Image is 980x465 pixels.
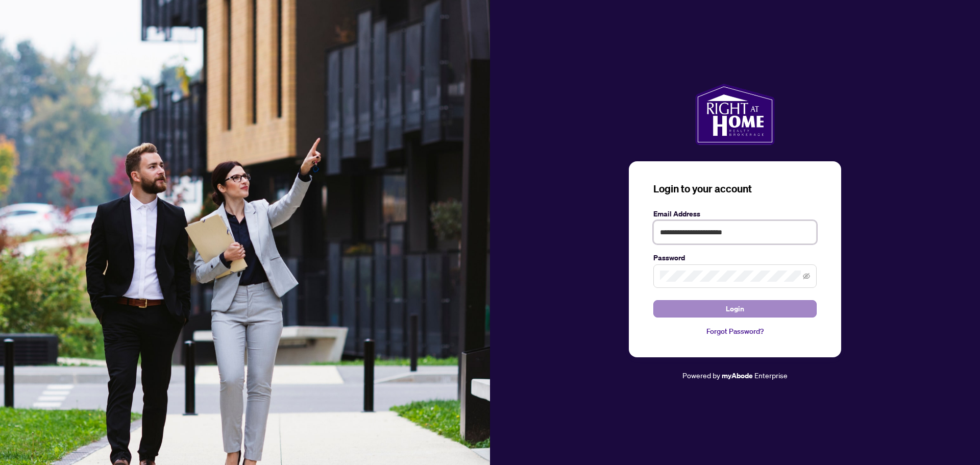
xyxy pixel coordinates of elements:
[726,301,744,317] span: Login
[682,371,720,380] span: Powered by
[722,370,753,381] a: myAbode
[653,182,817,196] h3: Login to your account
[695,84,774,145] img: ma-logo
[754,371,788,380] span: Enterprise
[653,252,817,263] label: Password
[653,300,817,317] button: Login
[803,273,810,280] span: eye-invisible
[653,208,817,219] label: Email Address
[653,326,817,337] a: Forgot Password?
